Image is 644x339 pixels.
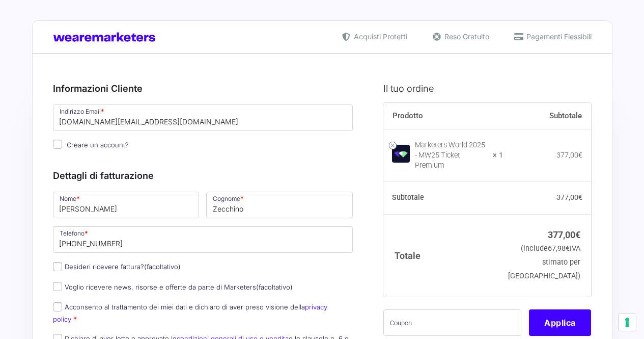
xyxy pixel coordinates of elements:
[383,214,503,296] th: Totale
[256,283,293,291] span: (facoltativo)
[53,283,293,291] label: Voglio ricevere news, risorse e offerte da parte di Marketers
[566,244,570,253] span: €
[53,303,327,323] label: Acconsento al trattamento dei miei dati e dichiaro di aver preso visione della
[392,145,410,163] img: Marketers World 2025 - MW25 Ticket Premium
[53,105,353,131] input: Indirizzo Email *
[503,103,592,129] th: Subtotale
[442,31,489,42] span: Reso Gratuito
[578,151,582,159] span: €
[53,282,62,291] input: Voglio ricevere news, risorse e offerte da parte di Marketers(facoltativo)
[383,309,521,336] input: Coupon
[619,314,636,331] button: Le tue preferenze relative al consenso per le tecnologie di tracciamento
[383,182,503,215] th: Subtotale
[548,244,570,253] span: 67,98
[351,31,407,42] span: Acquisti Protetti
[67,141,129,149] span: Creare un account?
[548,229,580,240] bdi: 377,00
[529,309,591,336] button: Applica
[383,82,591,95] h3: Il tuo ordine
[53,263,181,271] label: Desideri ricevere fattura?
[53,226,353,253] input: Telefono *
[53,140,62,149] input: Creare un account?
[53,262,62,271] input: Desideri ricevere fattura?(facoltativo)
[493,150,503,161] strong: × 1
[206,192,353,218] input: Cognome *
[578,193,582,201] span: €
[53,303,327,323] a: privacy policy
[144,263,181,271] span: (facoltativo)
[508,244,580,280] small: (include IVA stimato per [GEOGRAPHIC_DATA])
[556,151,582,159] bdi: 377,00
[53,169,353,182] h3: Dettagli di fatturazione
[575,229,580,240] span: €
[556,193,582,201] bdi: 377,00
[53,82,353,95] h3: Informazioni Cliente
[383,103,503,129] th: Prodotto
[53,192,200,218] input: Nome *
[524,31,592,42] span: Pagamenti Flessibili
[415,140,486,171] div: Marketers World 2025 - MW25 Ticket Premium
[53,302,62,311] input: Acconsento al trattamento dei miei dati e dichiaro di aver preso visione dellaprivacy policy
